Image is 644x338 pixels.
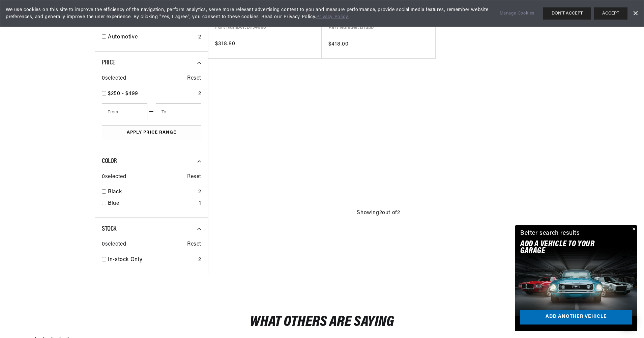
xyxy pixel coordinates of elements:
[316,15,349,20] a: Privacy Policy.
[198,256,201,264] div: 2
[102,240,126,249] span: 0 selected
[102,125,201,140] button: Apply Price Range
[187,240,201,249] span: Reset
[102,226,116,232] span: Stock
[187,173,201,181] span: Reset
[149,108,154,116] span: —
[102,104,147,120] input: From
[198,33,201,42] div: 2
[250,315,394,329] h2: What Others Are Saying
[108,256,196,264] a: In-stock Only
[500,10,534,17] a: Manage Cookies
[108,91,138,96] span: $250 - $499
[199,199,201,208] div: 1
[357,209,400,218] span: Showing 2 out of 2
[520,310,632,325] a: Add another vehicle
[102,59,115,66] span: Price
[520,229,580,238] div: Better search results
[543,7,591,20] button: DON'T ACCEPT
[108,33,196,42] a: Automotive
[520,241,615,255] h2: Add A VEHICLE to your garage
[156,104,201,120] input: To
[6,6,490,21] span: We use cookies on this site to improve the efficiency of the navigation, perform analytics, serve...
[102,74,126,83] span: 0 selected
[102,173,126,181] span: 0 selected
[102,158,117,165] span: Color
[108,199,196,208] a: Blue
[108,188,196,197] a: Black
[198,90,201,98] div: 2
[187,74,201,83] span: Reset
[630,8,640,19] a: Dismiss Banner
[594,7,627,20] button: ACCEPT
[629,225,637,233] button: Close
[198,188,201,197] div: 2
